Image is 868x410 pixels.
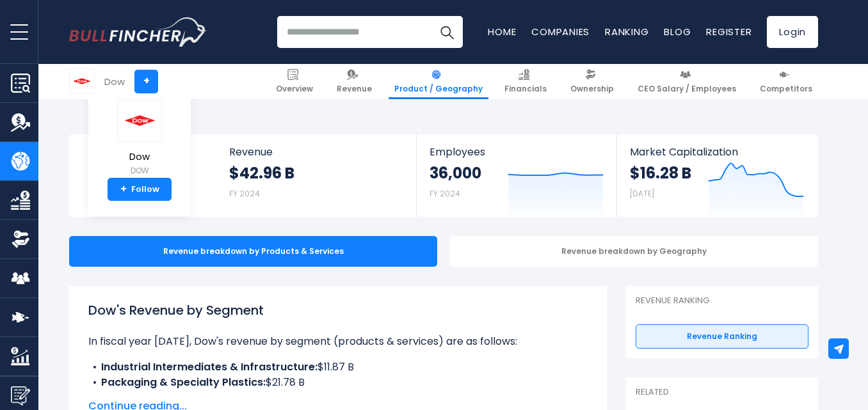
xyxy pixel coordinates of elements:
[101,359,317,374] b: Industrial Intermediates & Infrastructure:
[69,17,207,47] a: Go to homepage
[69,17,207,47] img: Bullfincher logo
[229,146,404,158] span: Revenue
[134,70,158,93] a: +
[706,25,751,38] a: Register
[565,64,620,99] a: Ownership
[117,99,162,142] img: DOW logo
[499,64,552,99] a: Financials
[636,324,808,349] a: Revenue Ranking
[120,184,127,195] strong: +
[88,359,588,375] li: $11.87 B
[630,163,691,183] strong: $16.28 B
[570,84,614,94] span: Ownership
[504,84,547,94] span: Financials
[69,236,437,267] div: Revenue breakdown by Products & Services
[88,334,588,349] p: In fiscal year [DATE], Dow's revenue by segment (products & services) are as follows:
[101,375,266,390] b: Packaging & Specialty Plastics:
[11,230,30,249] img: Ownership
[270,64,319,99] a: Overview
[216,134,417,213] a: Revenue $42.96 B FY 2024
[531,25,590,38] a: Companies
[605,25,648,38] a: Ranking
[337,84,372,94] span: Revenue
[664,25,691,38] a: Blog
[430,146,603,158] span: Employees
[88,301,588,320] h1: Dow's Revenue by Segment
[430,188,460,199] small: FY 2024
[394,84,483,94] span: Product / Geography
[450,236,818,267] div: Revenue breakdown by Geography
[417,134,616,217] a: Employees 36,000 FY 2024
[276,84,313,94] span: Overview
[488,25,516,38] a: Home
[636,387,808,398] p: Related
[430,163,481,183] strong: 36,000
[229,188,260,199] small: FY 2024
[104,74,125,89] div: Dow
[630,146,804,158] span: Market Capitalization
[117,99,163,178] a: Dow DOW
[108,178,172,201] a: +Follow
[632,64,742,99] a: CEO Salary / Employees
[117,165,162,177] small: DOW
[229,163,294,183] strong: $42.96 B
[767,16,818,48] a: Login
[617,134,817,217] a: Market Capitalization $16.28 B [DATE]
[638,84,736,94] span: CEO Salary / Employees
[117,152,162,162] span: Dow
[636,296,808,306] p: Revenue Ranking
[331,64,378,99] a: Revenue
[431,16,463,48] button: Search
[70,69,94,93] img: DOW logo
[754,64,818,99] a: Competitors
[760,84,812,94] span: Competitors
[88,375,588,390] li: $21.78 B
[389,64,488,99] a: Product / Geography
[630,188,654,199] small: [DATE]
